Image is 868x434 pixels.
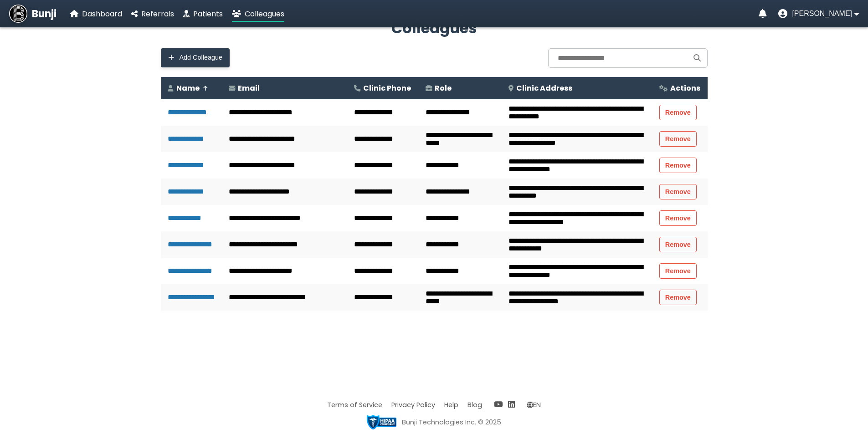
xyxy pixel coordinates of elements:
span: Referrals [141,9,174,19]
th: Email [222,77,347,99]
span: Colleagues [245,9,284,19]
span: Patients [193,9,223,19]
a: Patients [183,8,223,20]
a: Help [444,400,458,409]
button: Remove [659,105,697,120]
span: Change language [527,400,541,409]
a: Colleagues [232,8,284,20]
a: Notifications [759,9,767,18]
span: Add Colleague [180,54,222,61]
button: User menu [778,9,859,18]
th: Actions [652,77,708,99]
a: LinkedIn [508,399,515,410]
button: Remove [659,237,697,252]
h2: Colleagues [161,17,708,39]
button: Remove [659,263,697,279]
a: Referrals [131,8,174,20]
button: Remove [659,184,697,199]
th: Name [161,77,222,99]
a: Terms of Service [327,400,382,409]
span: [PERSON_NAME] [792,10,852,18]
a: Privacy Policy [391,400,435,409]
span: Bunji [32,6,56,21]
th: Clinic Address [502,77,652,99]
img: Bunji Dental Referral Management [9,5,27,23]
button: Add Colleague [161,48,230,67]
div: Bunji Technologies Inc. © 2025 [402,418,501,427]
img: HIPAA compliant [367,415,396,429]
button: Remove [659,290,697,305]
a: Blog [467,400,482,409]
button: Remove [659,158,697,173]
span: Dashboard [82,9,122,19]
a: YouTube [494,399,503,410]
a: Dashboard [70,8,122,20]
button: Remove [659,131,697,147]
th: Clinic Phone [347,77,418,99]
th: Role [419,77,502,99]
button: Remove [659,210,697,226]
a: Bunji [9,5,56,23]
